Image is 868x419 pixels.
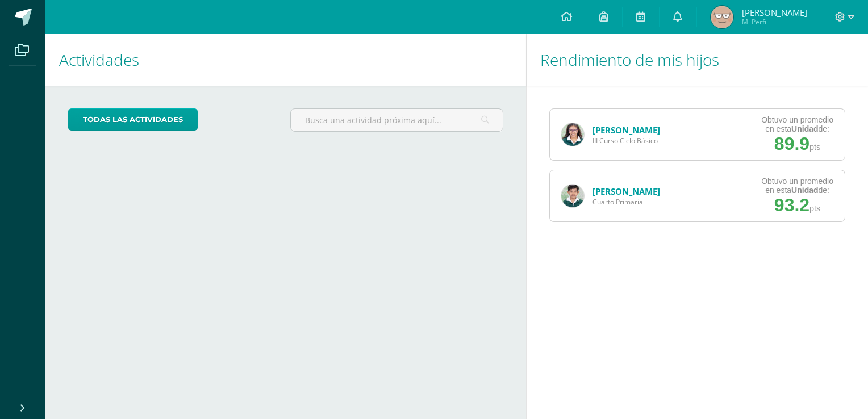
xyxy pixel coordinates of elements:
span: Cuarto Primaria [592,197,660,207]
span: Mi Perfil [742,17,807,27]
span: pts [809,143,820,152]
span: III Curso Ciclo Básico [592,136,660,145]
h1: Actividades [59,34,512,86]
span: 93.2 [774,195,809,215]
strong: Unidad [791,124,818,133]
div: Obtuvo un promedio en esta de: [761,115,833,133]
div: Obtuvo un promedio en esta de: [761,177,833,195]
img: 925ab58921bcf50dbb5c462857a28ef7.png [561,123,584,146]
a: [PERSON_NAME] [592,124,660,136]
strong: Unidad [791,186,818,195]
a: todas las Actividades [68,108,198,131]
a: [PERSON_NAME] [592,186,660,197]
input: Busca una actividad próxima aquí... [291,109,503,131]
img: b08fa849ce700c2446fec7341b01b967.png [711,6,733,28]
span: pts [809,204,820,213]
span: [PERSON_NAME] [742,7,807,18]
h1: Rendimiento de mis hijos [540,34,854,86]
img: 64792640b9b43708a56f32178e568de4.png [561,185,584,207]
span: 89.9 [774,133,809,154]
